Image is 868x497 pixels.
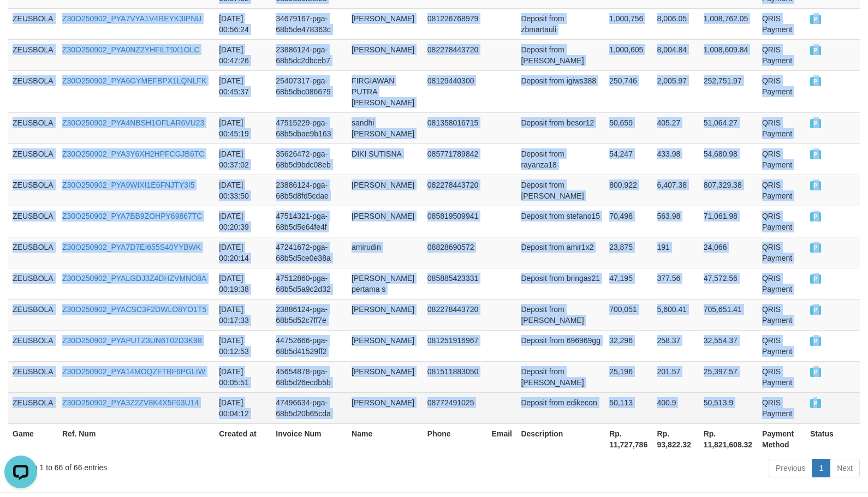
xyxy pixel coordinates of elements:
[8,39,58,70] td: ZEUSBOLA
[653,175,699,206] td: 6,407.38
[62,398,199,407] a: Z30O250902_PYA3Z2ZV8K4X5F03U14
[516,237,605,268] td: Deposit from amir1x2
[653,423,699,454] th: Rp. 93,822.32
[215,206,271,237] td: [DATE] 00:20:39
[8,392,58,423] td: ZEUSBOLA
[605,237,652,268] td: 23,875
[62,118,204,127] a: Z30O250902_PYA4NBSH1OFLAR6VU23
[271,361,347,392] td: 45654878-pga-68b5d26ecdb5b
[516,70,605,112] td: Deposit from igiws388
[423,206,487,237] td: 085819509941
[653,299,699,330] td: 5,600.41
[215,112,271,143] td: [DATE] 00:45:19
[271,143,347,175] td: 35626472-pga-68b5d9bdc08eb
[8,268,58,299] td: ZEUSBOLA
[516,330,605,361] td: Deposit from 696969gg
[8,237,58,268] td: ZEUSBOLA
[423,299,487,330] td: 082278443720
[605,175,652,206] td: 800,922
[8,206,58,237] td: ZEUSBOLA
[653,361,699,392] td: 201.57
[271,175,347,206] td: 23886124-pga-68b5d8fd5cdae
[758,361,806,392] td: QRIS Payment
[271,423,347,454] th: Invoice Num
[605,299,652,330] td: 700,051
[347,70,423,112] td: FIRGIAWAN PUTRA [PERSON_NAME]
[605,39,652,70] td: 1,000,605
[758,330,806,361] td: QRIS Payment
[699,423,758,454] th: Rp. 11,821,608.32
[215,175,271,206] td: [DATE] 00:33:50
[758,268,806,299] td: QRIS Payment
[271,8,347,39] td: 34679167-pga-68b5de478363c
[653,39,699,70] td: 8,004.84
[347,361,423,392] td: [PERSON_NAME]
[810,337,821,346] span: PAID
[516,8,605,39] td: Deposit from zbmartauli
[653,330,699,361] td: 258.37
[271,330,347,361] td: 44752666-pga-68b5d41529ff2
[653,206,699,237] td: 563.98
[62,367,205,376] a: Z30O250902_PYA14MOQZFTBF6PGLIW
[62,76,206,85] a: Z30O250902_PYA6GYMEFBPX1LQNLFK
[699,361,758,392] td: 25,397.57
[8,330,58,361] td: ZEUSBOLA
[423,268,487,299] td: 085885423331
[810,368,821,377] span: PAID
[810,306,821,315] span: PAID
[423,361,487,392] td: 081511883050
[4,4,37,37] button: Open LiveChat chat widget
[423,39,487,70] td: 082278443720
[8,423,58,454] th: Game
[605,330,652,361] td: 32,296
[605,423,652,454] th: Rp. 11,727,786
[423,330,487,361] td: 081251916967
[8,143,58,175] td: ZEUSBOLA
[806,423,860,454] th: Status
[347,175,423,206] td: [PERSON_NAME]
[487,423,517,454] th: Email
[758,70,806,112] td: QRIS Payment
[699,70,758,112] td: 252,751.97
[653,392,699,423] td: 400.9
[347,423,423,454] th: Name
[769,459,812,477] a: Previous
[215,361,271,392] td: [DATE] 00:05:51
[810,46,821,55] span: PAID
[215,299,271,330] td: [DATE] 00:17:33
[605,70,652,112] td: 250,746
[699,299,758,330] td: 705,651.41
[810,399,821,408] span: PAID
[516,143,605,175] td: Deposit from rayanza18
[605,268,652,299] td: 47,195
[653,237,699,268] td: 191
[423,423,487,454] th: Phone
[215,70,271,112] td: [DATE] 00:45:37
[347,39,423,70] td: [PERSON_NAME]
[699,112,758,143] td: 51,064.27
[810,212,821,221] span: PAID
[8,112,58,143] td: ZEUSBOLA
[62,336,202,345] a: Z30O250902_PYAPUTZ3UN6T02D3K98
[347,392,423,423] td: [PERSON_NAME]
[215,237,271,268] td: [DATE] 00:20:14
[653,268,699,299] td: 377.56
[8,458,354,473] div: Showing 1 to 66 of 66 entries
[516,206,605,237] td: Deposit from stefano15
[758,237,806,268] td: QRIS Payment
[810,181,821,190] span: PAID
[758,8,806,39] td: QRIS Payment
[347,237,423,268] td: amirudin
[423,237,487,268] td: 08828690572
[810,15,821,24] span: PAID
[699,39,758,70] td: 1,008,609.84
[423,175,487,206] td: 082278443720
[516,112,605,143] td: Deposit from besor12
[271,392,347,423] td: 47496634-pga-68b5d20b65cda
[758,423,806,454] th: Payment Method
[347,143,423,175] td: DIKI SUTISNA
[423,143,487,175] td: 085771789842
[271,112,347,143] td: 47515229-pga-68b5dbae9b163
[8,299,58,330] td: ZEUSBOLA
[271,268,347,299] td: 47512860-pga-68b5d5a9c2d32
